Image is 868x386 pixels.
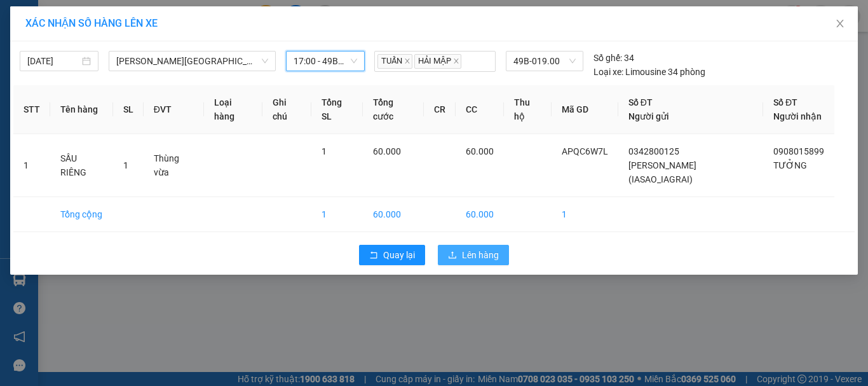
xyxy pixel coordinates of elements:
[50,134,113,197] td: SẦU RIÊNG
[448,251,457,261] span: upload
[363,85,424,134] th: Tổng cước
[424,85,456,134] th: CR
[562,146,608,156] span: APQC6W7L
[628,111,669,121] span: Người gửi
[383,248,415,262] span: Quay lại
[311,197,363,232] td: 1
[628,146,679,156] span: 0342800125
[262,85,311,134] th: Ghi chú
[144,85,205,134] th: ĐVT
[13,85,50,134] th: STT
[835,18,845,29] span: close
[50,85,113,134] th: Tên hàng
[552,85,618,134] th: Mã GD
[116,52,268,71] span: Gia Lai - Đà Lạt
[773,97,797,107] span: Số ĐT
[593,65,623,79] span: Loại xe:
[466,146,494,156] span: 60.000
[261,57,269,65] span: down
[123,160,128,170] span: 1
[593,65,705,79] div: Limousine 34 phòng
[453,58,459,64] span: close
[404,58,410,64] span: close
[822,6,858,42] button: Close
[363,197,424,232] td: 60.000
[322,146,327,156] span: 1
[27,54,79,68] input: 13/09/2025
[504,85,552,134] th: Thu hộ
[113,85,144,134] th: SL
[11,72,112,90] div: 0342800125
[377,54,412,69] span: TUẤN
[311,85,363,134] th: Tổng SL
[13,134,50,197] td: 1
[773,160,807,170] span: TƯỞNG
[628,160,696,184] span: [PERSON_NAME](IASAO_IAGRAI)
[593,51,622,65] span: Số ghế:
[294,52,357,71] span: 17:00 - 49B-019.00
[11,11,112,41] div: Bến Xe Đức Long
[513,52,576,71] span: 49B-019.00
[369,251,378,261] span: rollback
[121,11,250,41] div: VP [GEOGRAPHIC_DATA]
[121,12,152,25] span: Nhận:
[11,12,31,25] span: Gửi:
[373,146,401,156] span: 60.000
[414,54,461,69] span: HẢI MẬP
[628,97,653,107] span: Số ĐT
[773,146,824,156] span: 0908015899
[204,85,262,134] th: Loại hàng
[456,85,504,134] th: CC
[121,57,250,74] div: 0908015899
[11,41,112,72] div: [PERSON_NAME](IASAO_IAGRAI)
[593,51,634,65] div: 34
[144,134,205,197] td: Thùng vừa
[50,197,113,232] td: Tổng cộng
[438,245,509,265] button: uploadLên hàng
[462,248,499,262] span: Lên hàng
[456,197,504,232] td: 60.000
[121,41,250,57] div: TƯỞNG
[773,111,822,121] span: Người nhận
[552,197,618,232] td: 1
[25,17,158,29] span: XÁC NHẬN SỐ HÀNG LÊN XE
[359,245,425,265] button: rollbackQuay lại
